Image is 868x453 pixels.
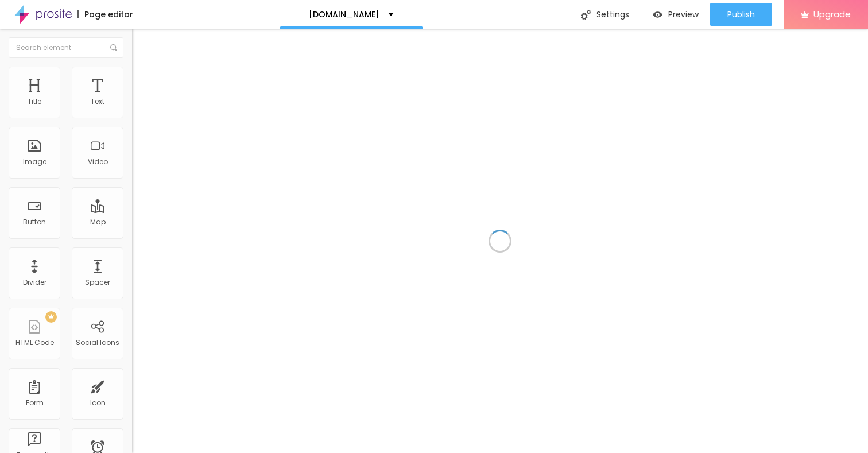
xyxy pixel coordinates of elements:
button: Preview [641,3,710,26]
span: Publish [727,10,755,19]
div: Form [26,399,44,407]
div: Divider [23,278,46,286]
img: view-1.svg [653,10,662,20]
div: Spacer [85,278,110,286]
div: Title [28,98,41,106]
input: Search element [9,37,123,58]
div: HTML Code [15,339,54,347]
div: Button [23,218,46,226]
img: Icone [581,10,591,20]
div: Icon [90,399,106,407]
div: Video [88,158,108,166]
div: Social Icons [76,339,119,347]
div: Image [23,158,46,166]
p: [DOMAIN_NAME] [309,10,379,18]
div: Text [91,98,104,106]
span: Upgrade [813,9,851,19]
div: Map [90,218,106,226]
img: Icone [110,44,117,51]
div: Page editor [77,10,133,18]
button: Publish [710,3,772,26]
span: Preview [668,10,699,19]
